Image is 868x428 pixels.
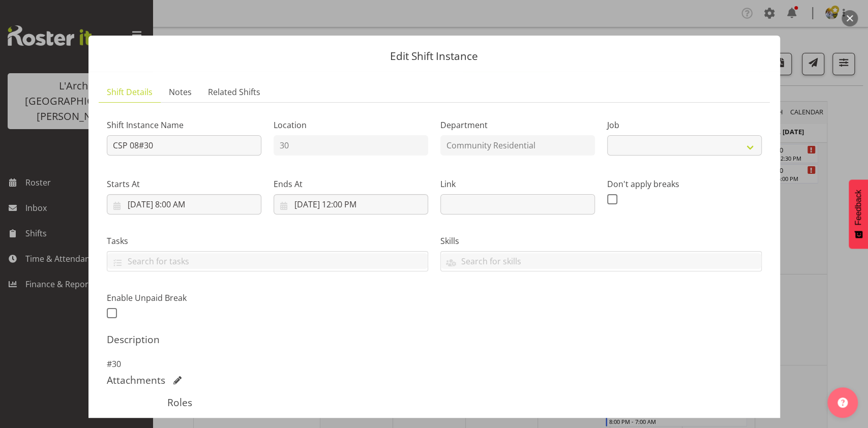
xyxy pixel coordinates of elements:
[274,194,428,215] input: Click to select...
[208,86,260,98] span: Related Shifts
[607,119,762,131] label: Job
[854,190,863,225] span: Feedback
[107,333,762,346] h5: Description
[107,86,153,98] span: Shift Details
[169,86,192,98] span: Notes
[107,374,165,386] h5: Attachments
[849,179,868,249] button: Feedback - Show survey
[440,119,595,131] label: Department
[107,358,762,370] p: #30
[107,119,261,131] label: Shift Instance Name
[440,235,762,247] label: Skills
[107,235,428,247] label: Tasks
[107,194,261,215] input: Click to select...
[107,292,261,304] label: Enable Unpaid Break
[441,253,761,269] input: Search for skills
[107,253,428,269] input: Search for tasks
[274,119,428,131] label: Location
[274,178,428,190] label: Ends At
[837,398,848,408] img: help-xxl-2.png
[107,135,261,156] input: Shift Instance Name
[99,51,770,62] p: Edit Shift Instance
[107,178,261,190] label: Starts At
[167,396,701,409] h5: Roles
[440,178,595,190] label: Link
[607,178,762,190] label: Don't apply breaks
